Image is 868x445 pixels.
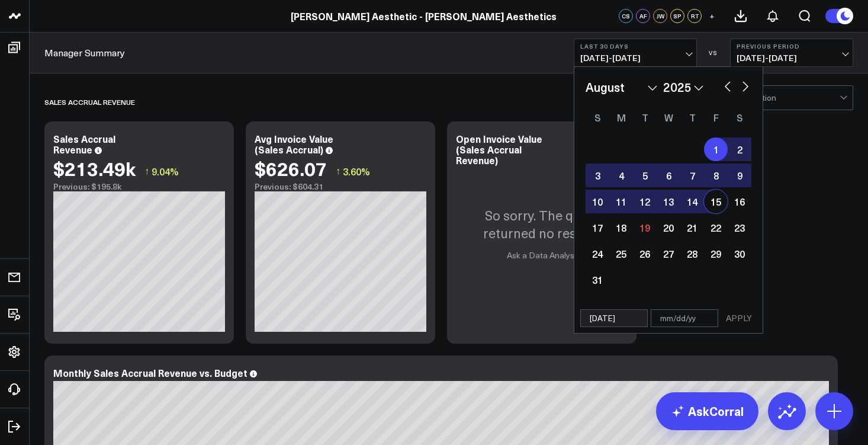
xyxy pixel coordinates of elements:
[255,158,327,179] div: $626.07
[636,9,650,23] div: AF
[255,182,426,191] div: Previous: $604.31
[507,249,577,261] a: Ask a Data Analyst
[670,9,684,23] div: SP
[580,43,690,50] b: Last 30 Days
[728,108,751,127] div: Saturday
[44,88,135,116] div: Sales Accrual Revenue
[144,164,149,179] span: ↑
[656,392,758,430] a: AskCorral
[609,108,633,127] div: Monday
[336,164,340,179] span: ↑
[651,309,718,327] input: mm/dd/yy
[586,108,609,127] div: Sunday
[291,9,557,23] a: [PERSON_NAME] Aesthetic - [PERSON_NAME] Aesthetics
[53,366,247,379] div: Monthly Sales Accrual Revenue vs. Budget
[343,165,370,178] span: 3.60%
[580,53,690,63] span: [DATE] - [DATE]
[619,9,633,23] div: CS
[574,39,697,67] button: Last 30 Days[DATE]-[DATE]
[633,108,657,127] div: Tuesday
[53,158,136,179] div: $213.49k
[704,108,728,127] div: Friday
[737,43,847,50] b: Previous Period
[53,182,225,191] div: Previous: $195.8k
[721,309,757,327] button: APPLY
[737,53,847,63] span: [DATE] - [DATE]
[705,9,719,23] button: +
[680,108,704,127] div: Thursday
[703,49,724,56] div: VS
[580,309,648,327] input: mm/dd/yy
[730,39,853,67] button: Previous Period[DATE]-[DATE]
[709,12,715,20] span: +
[459,206,625,242] p: So sorry. The query returned no results.
[653,9,667,23] div: JW
[255,132,333,156] div: Avg Invoice Value (Sales Accrual)
[657,108,680,127] div: Wednesday
[152,165,179,178] span: 9.04%
[687,9,702,23] div: RT
[44,46,125,59] a: Manager Summary
[456,132,542,167] div: Open Invoice Value (Sales Accrual Revenue)
[53,132,115,156] div: Sales Accrual Revenue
